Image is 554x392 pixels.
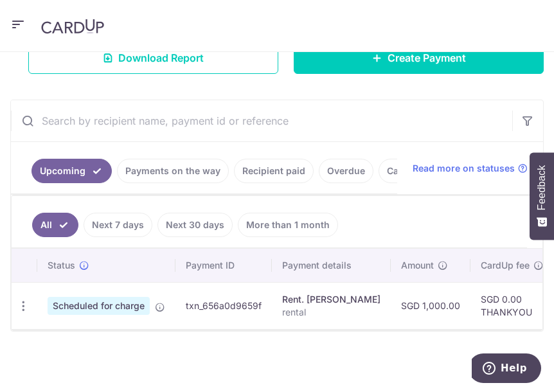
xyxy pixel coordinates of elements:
[157,213,233,237] a: Next 30 days
[32,213,78,237] a: All
[536,165,548,210] span: Feedback
[118,50,204,66] span: Download Report
[175,249,272,282] th: Payment ID
[175,282,272,329] td: txn_656a0d9659f
[11,100,512,141] input: Search by recipient name, payment id or reference
[294,42,544,74] a: Create Payment
[413,162,528,175] a: Read more on statuses
[472,353,541,386] iframe: Opens a widget where you can find more information
[319,159,373,183] a: Overdue
[234,159,314,183] a: Recipient paid
[379,159,439,183] a: Cancelled
[391,282,470,329] td: SGD 1,000.00
[41,19,104,34] img: CardUp
[31,159,112,183] a: Upcoming
[388,50,466,66] span: Create Payment
[530,152,554,240] button: Feedback - Show survey
[272,249,391,282] th: Payment details
[282,293,380,306] div: Rent. [PERSON_NAME]
[48,259,75,272] span: Status
[282,306,380,319] p: rental
[84,213,152,237] a: Next 7 days
[48,297,150,315] span: Scheduled for charge
[117,159,229,183] a: Payments on the way
[413,162,515,175] span: Read more on statuses
[401,259,434,272] span: Amount
[481,259,530,272] span: CardUp fee
[28,42,278,74] a: Download Report
[238,213,338,237] a: More than 1 month
[470,282,554,329] td: SGD 0.00 THANKYOU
